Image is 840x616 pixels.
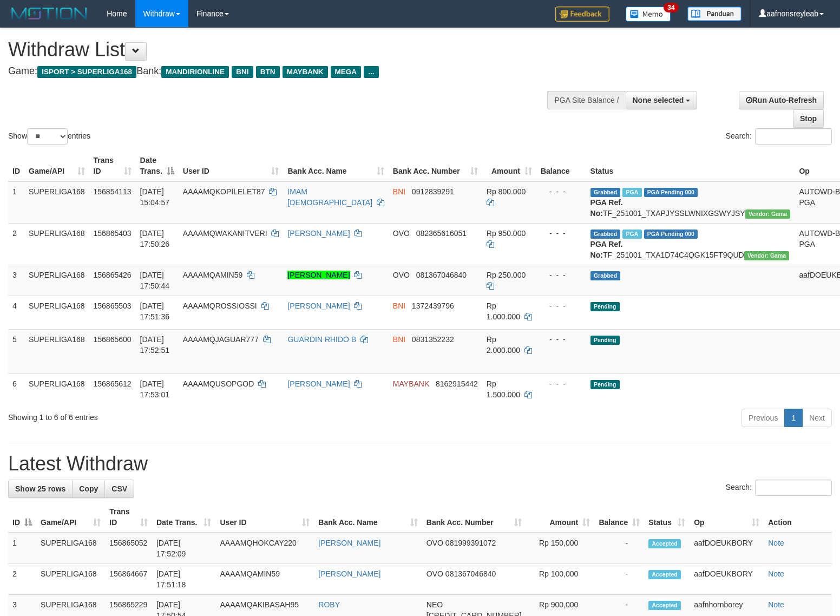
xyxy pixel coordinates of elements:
td: SUPERLIGA168 [24,265,89,296]
th: ID: activate to sort column descending [8,502,36,533]
span: PGA Pending [644,230,698,239]
th: Bank Acc. Name: activate to sort column ascending [314,502,422,533]
td: SUPERLIGA168 [24,329,89,373]
span: 156854113 [94,187,132,196]
a: [PERSON_NAME] [287,271,350,279]
td: 3 [8,265,24,296]
div: - - - [541,186,582,197]
span: AAAAMQWAKANITVERI [183,229,267,238]
a: Show 25 rows [8,480,73,498]
td: AAAAMQHOKCAY220 [215,533,314,564]
th: User ID: activate to sort column ascending [179,150,284,181]
th: Balance: activate to sort column ascending [594,502,644,533]
span: Rp 950.000 [487,229,526,238]
a: [PERSON_NAME] [318,539,380,547]
td: 156864667 [105,564,152,595]
td: Rp 150,000 [526,533,595,564]
label: Search: [726,480,832,496]
td: aafDOEUKBORY [690,564,764,595]
a: Note [768,569,784,578]
th: Game/API: activate to sort column ascending [24,150,89,181]
span: CSV [111,484,127,493]
span: 156865403 [94,229,132,238]
th: Bank Acc. Name: activate to sort column ascending [283,150,388,181]
th: Action [764,502,832,533]
th: Amount: activate to sort column ascending [482,150,536,181]
span: Pending [590,302,620,311]
span: [DATE] 17:51:36 [140,302,170,321]
a: Copy [72,480,105,498]
th: Trans ID: activate to sort column ascending [89,150,136,181]
th: Date Trans.: activate to sort column ascending [152,502,216,533]
span: Copy 8162915442 to clipboard [436,379,478,388]
th: Amount: activate to sort column ascending [526,502,595,533]
span: Marked by aafchhiseyha [622,188,641,197]
div: - - - [541,270,582,280]
span: Show 25 rows [15,484,65,493]
th: Bank Acc. Number: activate to sort column ascending [422,502,526,533]
span: BNI [393,335,405,344]
h1: Latest Withdraw [8,453,832,475]
span: BNI [232,66,253,78]
span: OVO [426,539,443,547]
span: Copy 082365616051 to clipboard [416,229,467,238]
span: AAAAMQROSSIOSSI [183,302,257,310]
div: - - - [541,334,582,345]
td: AAAAMQAMIN59 [215,564,314,595]
span: AAAAMQKOPILELET87 [183,187,265,196]
span: 156865612 [94,379,132,388]
td: aafDOEUKBORY [690,533,764,564]
td: SUPERLIGA168 [24,296,89,329]
label: Search: [726,128,832,145]
span: Vendor URL: https://trx31.1velocity.biz [745,209,791,219]
img: Button%20Memo.svg [626,6,671,22]
span: Accepted [648,539,681,548]
span: 34 [664,3,678,12]
span: Copy 081999391072 to clipboard [445,539,496,547]
span: AAAAMQUSOPGOD [183,379,254,388]
a: [PERSON_NAME] [318,569,380,578]
div: - - - [541,228,582,239]
span: Rp 1.000.000 [487,302,520,321]
th: Op: activate to sort column ascending [690,502,764,533]
span: Copy 081367046840 to clipboard [416,271,467,279]
th: Status: activate to sort column ascending [644,502,690,533]
span: [DATE] 15:04:57 [140,187,170,207]
a: Next [802,409,832,427]
span: ISPORT > SUPERLIGA168 [37,66,136,78]
h1: Withdraw List [8,39,549,61]
span: NEO [426,600,443,609]
img: panduan.png [687,6,741,21]
span: MEGA [331,66,362,78]
span: Pending [590,336,620,345]
td: Rp 100,000 [526,564,595,595]
span: 156865600 [94,335,132,344]
th: User ID: activate to sort column ascending [215,502,314,533]
th: ID [8,150,24,181]
label: Show entries [8,128,90,145]
a: [PERSON_NAME] [287,229,350,238]
a: GUARDIN RHIDO B [287,335,356,344]
span: None selected [633,96,684,104]
a: CSV [104,480,134,498]
span: PGA Pending [644,188,698,197]
span: Copy 0912839291 to clipboard [412,187,454,196]
div: Showing 1 to 6 of 6 entries [8,408,342,423]
td: - [594,564,644,595]
b: PGA Ref. No: [590,198,623,218]
span: [DATE] 17:50:44 [140,271,170,290]
td: 6 [8,373,24,404]
span: [DATE] 17:53:01 [140,379,170,399]
th: Bank Acc. Number: activate to sort column ascending [389,150,482,181]
a: [PERSON_NAME] [287,379,350,388]
span: ... [364,66,378,78]
td: 1 [8,181,24,224]
span: MAYBANK [393,379,429,388]
th: Status [586,150,795,181]
td: TF_251001_TXA1D74C4QGK15FT9QUD [586,223,795,265]
img: MOTION_logo.png [8,5,90,22]
h4: Game: Bank: [8,66,549,77]
span: Marked by aafchhiseyha [622,230,641,239]
span: Grabbed [590,230,621,239]
span: 156865426 [94,271,132,279]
